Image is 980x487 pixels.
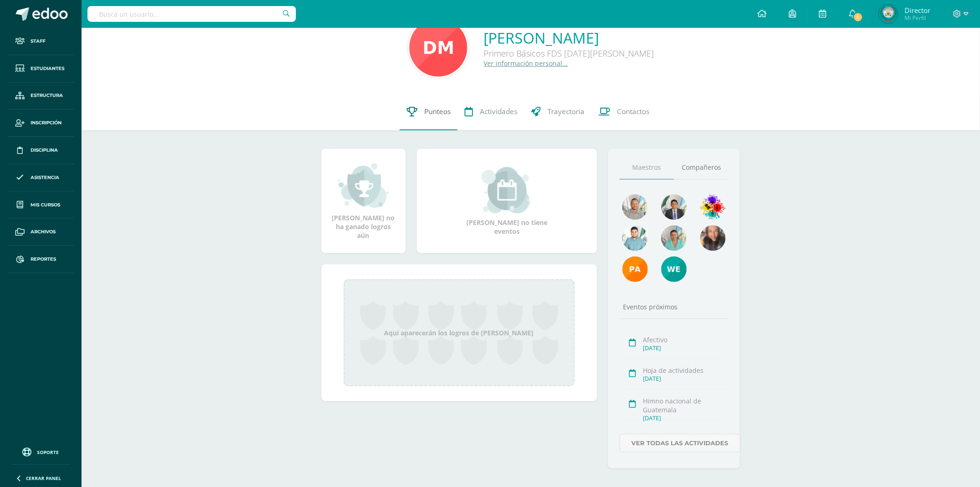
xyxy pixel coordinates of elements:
a: Contactos [591,93,656,130]
span: Inscripción [31,119,62,127]
a: Punteos [400,93,458,130]
img: b8d5b8d59f92ea0697b774e3ac857430.png [622,194,648,220]
img: 648d3fb031ec89f861c257ccece062c1.png [879,5,898,23]
span: Contactos [617,107,649,116]
img: 4ab37a039bbfcfc22799fcd817fbc8de.png [661,194,687,220]
input: Busca un usuario... [88,6,296,22]
img: event_small.png [482,167,532,213]
img: achievement_small.png [338,162,389,209]
a: Compañeros [674,156,729,179]
a: Archivos [7,218,74,246]
a: Staff [7,28,74,55]
a: Maestros [620,156,674,179]
a: Disciplina [7,137,74,164]
span: Estudiantes [31,65,64,72]
div: Primero Básicos FDS [DATE][PERSON_NAME] [484,48,654,59]
div: [PERSON_NAME] no ha ganado logros aún [331,162,396,240]
span: Staff [31,38,45,45]
div: Eventos próximos [620,302,729,311]
div: [DATE] [643,414,726,422]
div: [DATE] [643,344,726,352]
a: Actividades [458,93,524,130]
a: Reportes [7,246,74,273]
a: Ver todas las actividades [620,434,741,452]
span: Asistencia [31,174,59,181]
span: Disciplina [31,147,58,154]
div: Hoja de actividades [643,366,726,375]
div: Himno nacional de Guatemala [643,397,726,414]
a: Estudiantes [7,55,74,83]
span: Reportes [31,256,56,263]
a: Soporte [11,445,70,458]
img: 1392ff8e09ac0c72b2d8665e962cc730.png [409,19,467,77]
img: c490b80d80e9edf85c435738230cd812.png [700,194,726,220]
div: [PERSON_NAME] no tiene eventos [460,167,553,236]
div: Aquí aparecerán los logros de [PERSON_NAME] [344,279,575,386]
img: d1e2fc7ad16fca5d19d5e684d4f81f6b.png [622,256,648,282]
img: d53a6cbdd07aaf83c60ff9fb8bbf0950.png [700,225,726,251]
a: Mis cursos [7,192,74,219]
span: Director [905,6,930,15]
a: Asistencia [7,164,74,192]
span: 1 [853,12,863,22]
img: 6be2b2835710ecb25b89c5d5d0c4e8a5.png [661,225,687,251]
span: Mi Perfil [905,14,930,22]
img: 847d1a1eb1634d3f3c540d129adfc7f2.png [661,256,687,282]
span: Archivos [31,228,56,236]
a: [PERSON_NAME] [484,28,654,48]
span: Trayectoria [547,107,584,116]
a: Ver información personal... [484,59,568,68]
span: Estructura [31,92,63,99]
span: Actividades [480,107,517,116]
a: Trayectoria [524,93,591,130]
img: 0f63e8005e7200f083a8d258add6f512.png [622,225,648,251]
span: Soporte [38,449,59,455]
a: Estructura [7,83,74,110]
span: Mis cursos [31,201,60,209]
div: Afectivo [643,335,726,344]
span: Punteos [424,107,451,116]
a: Inscripción [7,109,74,137]
span: Cerrar panel [26,475,61,481]
div: [DATE] [643,375,726,383]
